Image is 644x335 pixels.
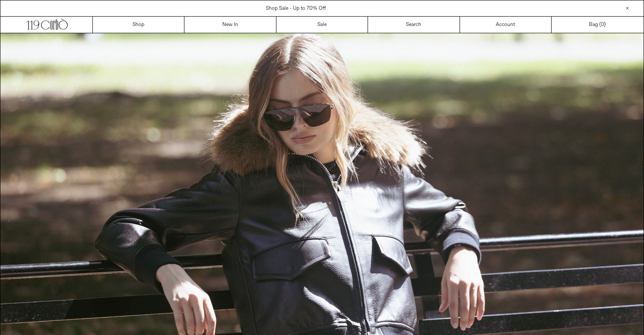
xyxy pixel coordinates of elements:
[552,17,643,33] a: Bag ()
[93,17,184,33] a: Shop
[368,17,460,33] a: Search
[601,21,604,28] span: 0
[276,17,368,33] a: Sale
[266,5,326,12] a: Shop Sale - Up to 70% Off
[460,17,552,33] a: Account
[601,21,606,29] span: )
[184,17,276,33] a: New In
